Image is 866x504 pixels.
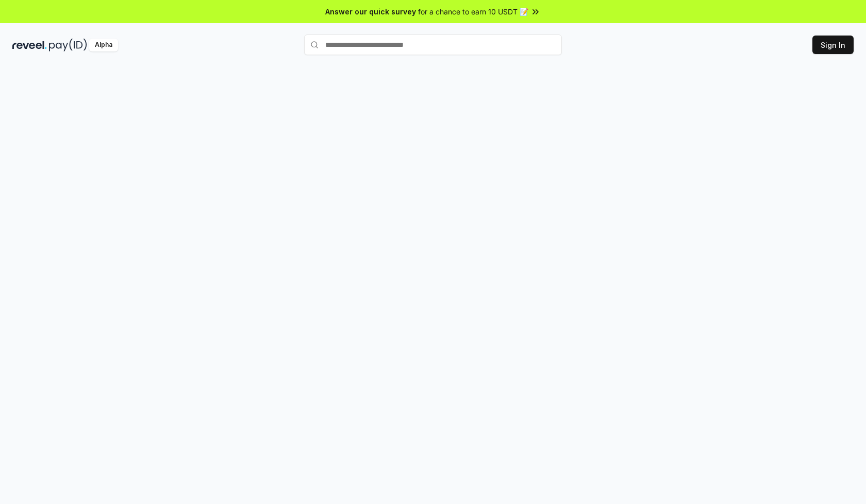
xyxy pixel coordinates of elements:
[49,39,87,51] img: pay_id
[12,39,47,51] img: reveel_dark
[812,36,854,54] button: Sign In
[418,6,528,17] span: for a chance to earn 10 USDT 📝
[325,6,416,17] span: Answer our quick survey
[89,39,118,51] div: Alpha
